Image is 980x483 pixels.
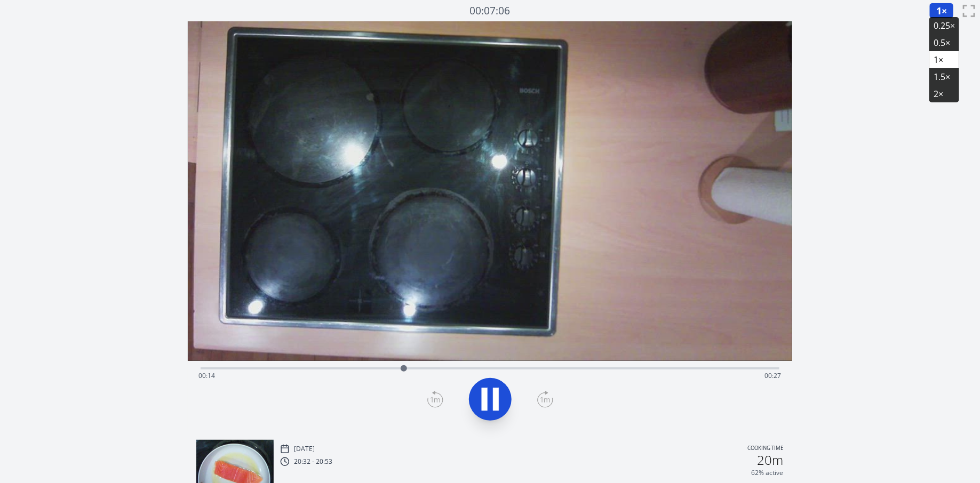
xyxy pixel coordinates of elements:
[929,68,959,85] li: 1.5×
[929,51,959,68] li: 1×
[198,371,215,380] span: 00:14
[929,85,959,102] li: 2×
[765,371,782,380] span: 00:27
[929,3,954,19] button: 1×
[936,4,942,17] span: 1
[929,34,959,51] li: 0.5×
[752,469,784,477] p: 62% active
[294,445,315,453] p: [DATE]
[748,444,784,454] p: Cooking time
[470,3,511,19] a: 00:07:06
[758,454,784,466] h2: 20m
[929,17,959,34] li: 0.25×
[294,457,332,466] p: 20:32 - 20:53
